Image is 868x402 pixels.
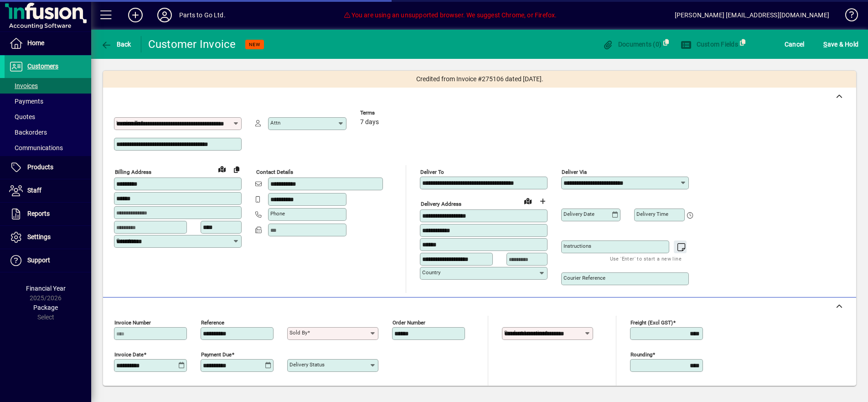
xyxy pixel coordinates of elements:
[27,187,41,194] span: Staff
[422,269,440,276] mat-label: Country
[179,8,226,22] div: Parts to Go Ltd.
[27,39,44,47] span: Home
[678,36,740,52] button: Custom Fields
[5,125,91,140] a: Backorders
[681,41,738,48] span: Custom Fields
[675,8,829,22] div: [PERSON_NAME] [EMAIL_ADDRESS][DOMAIN_NAME]
[563,211,594,217] mat-label: Delivery date
[630,319,673,326] mat-label: Freight (excl GST)
[5,109,91,125] a: Quotes
[114,319,151,326] mat-label: Invoice number
[121,7,150,23] button: Add
[9,144,63,151] span: Communications
[630,351,652,358] mat-label: Rounding
[360,119,379,126] span: 7 days
[5,78,91,94] a: Invoices
[27,63,58,70] span: Customers
[5,94,91,109] a: Payments
[563,275,605,281] mat-label: Courier Reference
[562,169,587,175] mat-label: Deliver via
[150,7,179,23] button: Profile
[249,42,260,47] span: NEW
[5,32,91,55] a: Home
[420,169,444,175] mat-label: Deliver To
[270,210,285,217] mat-label: Phone
[563,243,591,249] mat-label: Instructions
[215,162,229,176] a: View on map
[5,249,91,272] a: Support
[504,329,545,336] mat-label: Product location
[91,36,141,52] app-page-header-button: Back
[343,11,557,19] span: You are using an unsupported browser. We suggest Chrome, or Firefox.
[116,237,134,244] mat-label: Country
[148,37,236,52] div: Customer Invoice
[821,36,861,52] button: Save & Hold
[393,319,425,326] mat-label: Order number
[9,98,43,105] span: Payments
[823,41,827,48] span: S
[636,211,668,217] mat-label: Delivery time
[535,194,550,209] button: Choose address
[9,113,35,120] span: Quotes
[782,36,807,52] button: Cancel
[9,129,47,136] span: Backorders
[101,41,131,48] span: Back
[360,110,415,116] span: Terms
[521,193,535,208] a: View on map
[27,210,50,217] span: Reports
[116,120,140,126] mat-label: Invoice To
[27,256,50,264] span: Support
[5,226,91,249] a: Settings
[289,361,325,368] mat-label: Delivery status
[838,2,857,31] a: Knowledge Base
[602,41,661,48] span: Documents (0)
[9,82,38,89] span: Invoices
[823,37,858,52] span: ave & Hold
[27,163,53,171] span: Products
[229,162,244,177] button: Copy to Delivery address
[201,319,224,326] mat-label: Reference
[201,351,232,358] mat-label: Payment due
[5,179,91,202] a: Staff
[5,140,91,156] a: Communications
[27,233,51,240] span: Settings
[289,329,307,336] mat-label: Sold by
[26,285,66,292] span: Financial Year
[270,120,280,126] mat-label: Attn
[785,37,805,52] span: Cancel
[600,36,664,52] button: Documents (0)
[610,253,682,264] mat-hint: Use 'Enter' to start a new line
[114,351,144,358] mat-label: Invoice date
[5,203,91,225] a: Reports
[5,156,91,179] a: Products
[416,74,543,84] span: Credited from Invoice #275106 dated [DATE].
[33,304,58,311] span: Package
[98,36,134,52] button: Back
